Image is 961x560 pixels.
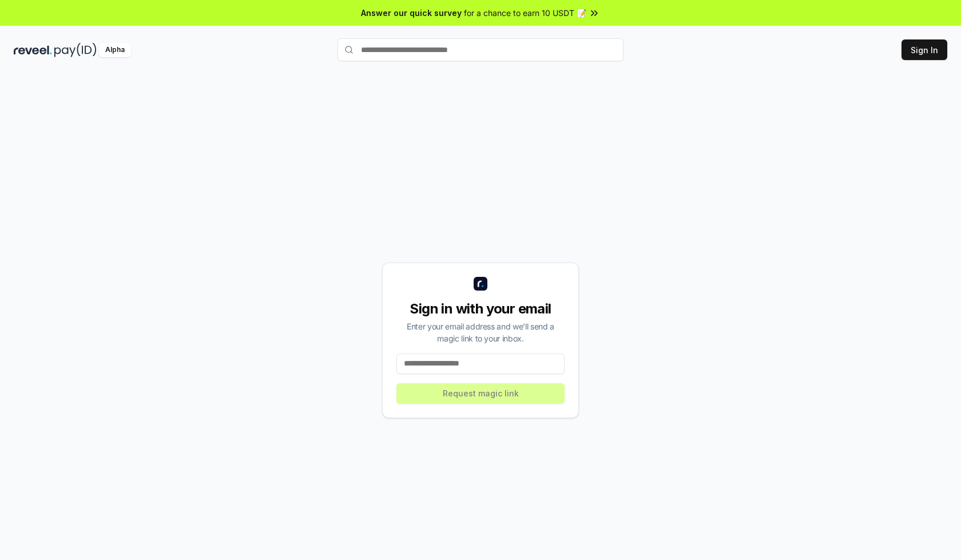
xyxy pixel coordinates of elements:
[14,43,52,57] img: reveel_dark
[361,7,462,19] span: Answer our quick survey
[396,300,565,318] div: Sign in with your email
[54,43,97,57] img: pay_id
[99,43,131,57] div: Alpha
[396,320,565,344] div: Enter your email address and we’ll send a magic link to your inbox.
[902,39,947,60] button: Sign In
[464,7,586,19] span: for a chance to earn 10 USDT 📝
[474,277,487,291] img: logo_small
